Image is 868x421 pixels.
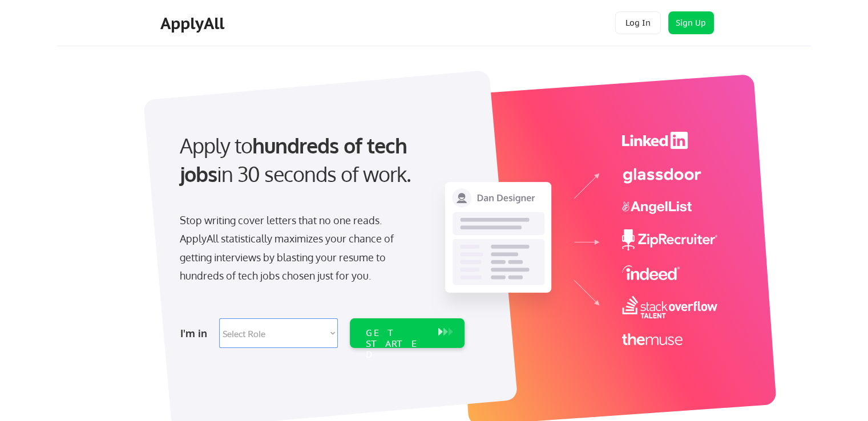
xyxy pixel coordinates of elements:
button: Log In [615,11,661,34]
div: Stop writing cover letters that no one reads. ApplyAll statistically maximizes your chance of get... [180,211,414,285]
div: I'm in [180,324,212,342]
div: Apply to in 30 seconds of work. [180,131,460,189]
div: ApplyAll [160,14,228,33]
div: GET STARTED [366,327,427,361]
button: Sign Up [668,11,714,34]
strong: hundreds of tech jobs [180,132,412,187]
